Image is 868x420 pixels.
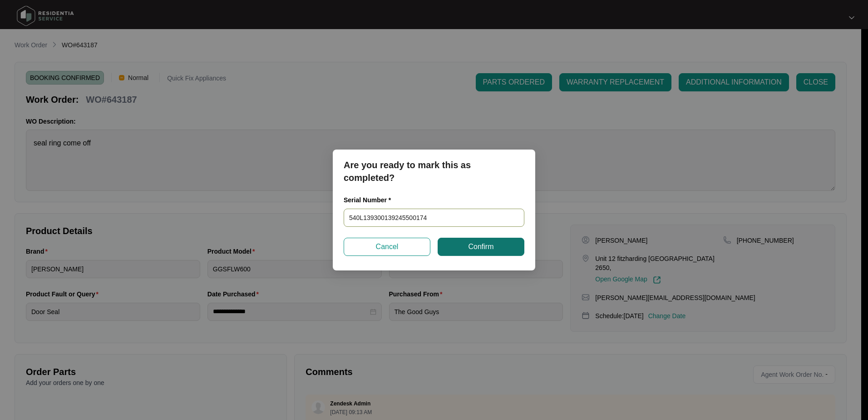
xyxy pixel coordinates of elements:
[376,241,399,252] span: Cancel
[344,195,398,205] label: Serial Number *
[344,238,430,256] button: Cancel
[344,159,524,171] p: Are you ready to mark this as
[344,171,524,184] p: completed?
[468,241,493,252] span: Confirm
[438,238,524,256] button: Confirm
